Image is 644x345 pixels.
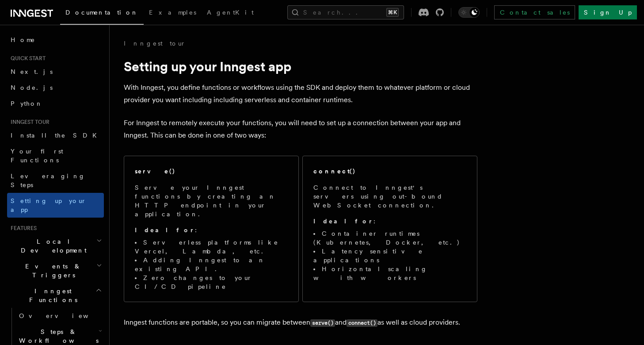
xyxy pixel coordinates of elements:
[302,156,477,302] a: connect()Connect to Inngest's servers using out-bound WebSocket connection.Ideal for:Container ru...
[135,167,175,176] h2: serve()
[313,217,466,226] p: :
[124,81,477,106] p: With Inngest, you define functions or workflows using the SDK and deploy them to whatever platfor...
[7,287,95,304] span: Inngest Functions
[11,35,35,44] span: Home
[207,9,254,16] span: AgentKit
[135,226,195,234] strong: Ideal for
[7,32,104,48] a: Home
[11,68,53,75] span: Next.js
[124,316,477,329] p: Inngest functions are portable, so you can migrate between and as well as cloud providers.
[313,247,466,264] li: Latency sensitive applications
[15,327,99,345] span: Steps & Workflows
[124,156,299,302] a: serve()Serve your Inngest functions by creating an HTTP endpoint in your application.Ideal for:Se...
[458,7,480,18] button: Toggle dark mode
[7,193,104,218] a: Setting up your app
[7,143,104,168] a: Your first Functions
[124,117,477,142] p: For Inngest to remotely execute your functions, you will need to set up a connection between your...
[494,5,575,19] a: Contact sales
[347,319,377,327] code: connect()
[135,183,288,218] p: Serve your Inngest functions by creating an HTTP endpoint in your application.
[15,308,104,324] a: Overview
[313,183,466,210] p: Connect to Inngest's servers using out-bound WebSocket connection.
[11,132,102,139] span: Install the SDK
[11,172,85,188] span: Leveraging Steps
[313,167,356,176] h2: connect()
[135,256,288,273] li: Adding Inngest to an existing API.
[7,168,104,193] a: Leveraging Steps
[313,218,373,225] strong: Ideal for
[7,262,96,280] span: Events & Triggers
[11,148,63,164] span: Your first Functions
[124,39,186,48] a: Inngest tour
[7,64,104,80] a: Next.js
[65,9,138,16] span: Documentation
[7,234,104,258] button: Local Development
[313,229,466,247] li: Container runtimes (Kubernetes, Docker, etc.)
[7,96,104,111] a: Python
[135,273,288,291] li: Zero changes to your CI/CD pipeline
[7,258,104,283] button: Events & Triggers
[11,100,43,107] span: Python
[386,8,399,17] kbd: ⌘K
[11,197,87,213] span: Setting up your app
[11,84,53,91] span: Node.js
[579,5,637,19] a: Sign Up
[135,238,288,256] li: Serverless platforms like Vercel, Lambda, etc.
[202,3,259,24] a: AgentKit
[149,9,196,16] span: Examples
[144,3,202,24] a: Examples
[124,58,477,74] h1: Setting up your Inngest app
[313,264,466,282] li: Horizontal scaling with workers
[60,3,144,25] a: Documentation
[7,127,104,143] a: Install the SDK
[7,80,104,96] a: Node.js
[310,319,335,327] code: serve()
[7,55,46,62] span: Quick start
[135,226,288,234] p: :
[7,119,50,126] span: Inngest tour
[7,283,104,308] button: Inngest Functions
[19,312,110,319] span: Overview
[7,225,37,232] span: Features
[7,237,96,255] span: Local Development
[287,5,404,19] button: Search...⌘K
